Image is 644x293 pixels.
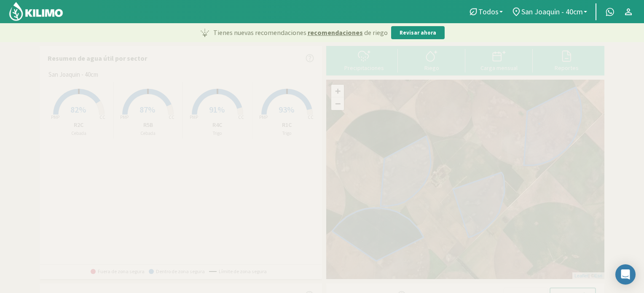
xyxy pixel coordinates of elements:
[331,85,344,97] a: Zoom in
[44,130,113,137] p: Cebada
[114,121,183,129] p: R5B
[478,7,499,16] span: Todos
[333,65,395,71] div: Precipitaciones
[48,53,147,63] p: Resumen de agua útil por sector
[8,1,64,22] img: Kilimo
[114,130,183,137] p: Cebada
[213,27,388,38] p: Tienes nuevas recomendaciones
[44,121,113,129] p: R2C
[120,114,129,120] tspan: PMP
[252,130,322,137] p: Trigo
[468,65,530,71] div: Carga mensual
[535,65,598,71] div: Reportes
[533,49,600,71] button: Reportes
[574,273,588,278] a: Leaflet
[331,97,344,110] a: Zoom out
[99,114,105,120] tspan: CC
[190,114,198,120] tspan: PMP
[279,104,294,115] span: 93%
[140,104,155,115] span: 87%
[209,104,225,115] span: 91%
[51,114,59,120] tspan: PMP
[183,121,252,129] p: R4C
[465,49,533,71] button: Carga mensual
[308,27,363,38] span: recomendaciones
[238,114,244,120] tspan: CC
[330,49,398,71] button: Precipitaciones
[183,130,252,137] p: Trigo
[391,26,445,40] button: Revisar ahora
[364,27,388,38] span: de riego
[259,114,268,120] tspan: PMP
[308,114,314,120] tspan: CC
[169,114,175,120] tspan: CC
[252,121,322,129] p: R1C
[70,104,86,115] span: 82%
[48,70,98,80] span: San Joaquin - 40cm
[400,65,463,71] div: Riego
[149,269,205,274] span: Dentro de zona segura
[91,269,145,274] span: Fuera de zona segura
[521,7,583,16] span: San Joaquin - 40cm
[572,272,604,280] div: | ©
[209,269,267,274] span: Límite de zona segura
[594,273,602,278] a: Esri
[400,29,436,37] p: Revisar ahora
[615,264,636,285] div: Open Intercom Messenger
[398,49,465,71] button: Riego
